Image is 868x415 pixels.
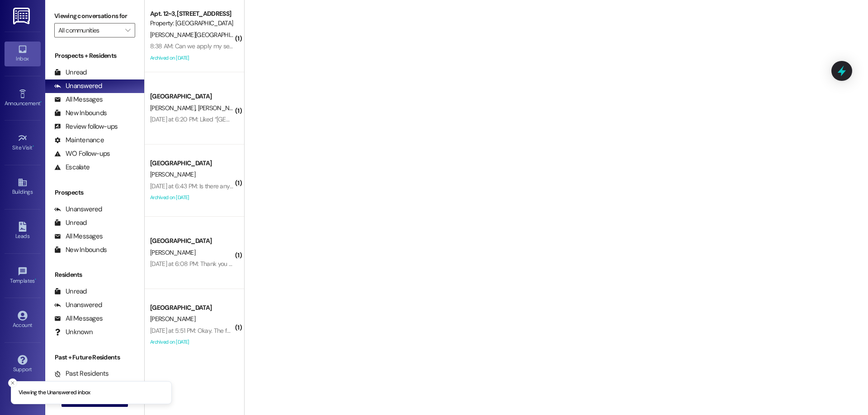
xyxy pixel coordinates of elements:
div: 8:38 AM: Can we apply my security deposit to pay for the transfer fee? [150,42,338,50]
div: All Messages [54,95,103,104]
div: WO Follow-ups [54,149,110,159]
label: Viewing conversations for [54,9,135,23]
div: Unread [54,68,87,77]
div: Escalate [54,163,90,172]
div: [GEOGRAPHIC_DATA] [150,303,234,312]
a: Leads [5,219,41,243]
div: Unread [54,218,87,228]
div: New Inbounds [54,108,107,118]
span: [PERSON_NAME] [150,315,195,323]
a: Inbox [5,42,41,66]
div: Unknown [54,327,93,337]
button: Close toast [8,378,17,387]
span: [PERSON_NAME] [198,104,245,112]
div: All Messages [54,232,103,241]
span: [PERSON_NAME] [150,104,198,112]
div: Review follow-ups [54,122,118,131]
span: [PERSON_NAME] [150,170,195,178]
span: • [35,276,36,283]
span: • [40,99,42,105]
div: [DATE] at 6:08 PM: Thank you so much, if neither are willing to move, what would be the next step... [150,260,604,268]
div: Apt. 12~3, [STREET_ADDRESS] [150,9,234,19]
div: [DATE] at 6:43 PM: Is there any way to fix this before [DATE], because instead of [PERSON_NAME] m... [150,182,648,190]
span: [PERSON_NAME] [150,248,195,256]
div: Prospects [45,188,144,197]
span: • [33,143,34,149]
div: Residents [45,270,144,280]
a: Account [5,308,41,332]
i:  [125,27,130,34]
div: New Inbounds [54,245,107,255]
img: ResiDesk Logo [13,8,32,24]
div: Unread [54,287,87,296]
div: [GEOGRAPHIC_DATA] [150,159,234,168]
div: [DATE] at 5:51 PM: Okay. The furnace is not working and I have no hot water and there is a hole i... [150,326,486,335]
div: Archived on [DATE] [149,336,235,348]
div: Maintenance [54,135,104,145]
div: Prospects + Residents [45,51,144,61]
div: Archived on [DATE] [149,192,235,203]
a: Site Visit • [5,131,41,155]
div: Archived on [DATE] [149,52,235,64]
div: Unanswered [54,300,102,310]
a: Support [5,352,41,377]
a: Buildings [5,175,41,199]
div: Property: [GEOGRAPHIC_DATA] [150,19,234,28]
a: Templates • [5,264,41,288]
p: Viewing the Unanswered inbox [19,389,90,397]
div: Unanswered [54,81,102,91]
div: [GEOGRAPHIC_DATA] [150,236,234,246]
div: [GEOGRAPHIC_DATA] [150,92,234,101]
div: Unanswered [54,205,102,214]
input: All communities [58,23,121,37]
span: [PERSON_NAME][GEOGRAPHIC_DATA] [150,31,253,39]
div: Past + Future Residents [45,353,144,362]
div: Past Residents [54,369,109,378]
div: All Messages [54,314,103,323]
